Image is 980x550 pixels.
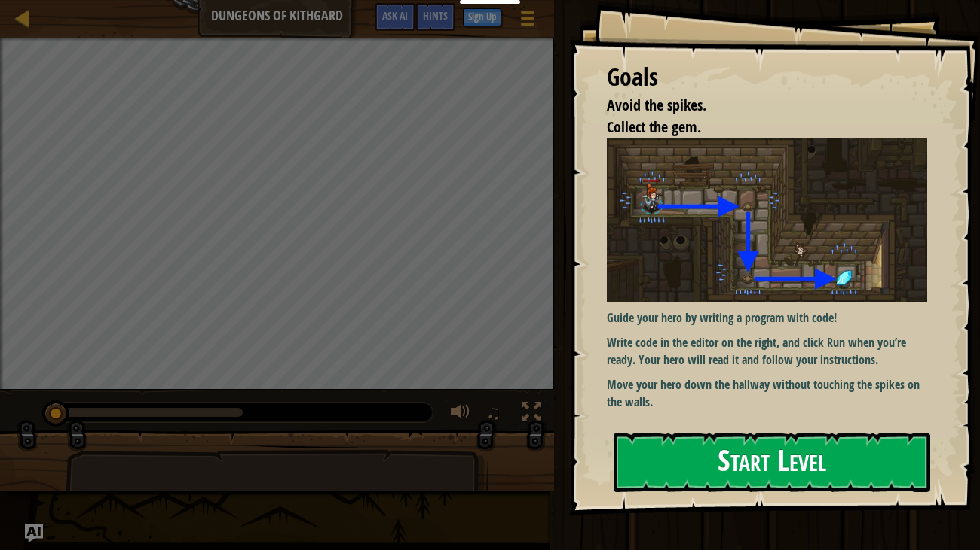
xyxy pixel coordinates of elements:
[516,399,547,430] button: Toggle fullscreen
[509,3,547,38] button: Show game menu
[607,60,928,95] div: Goals
[607,309,928,327] p: Guide your hero by writing a program with code!
[25,524,43,542] button: Ask AI
[607,138,928,302] img: Dungeons of kithgard
[588,117,924,138] li: Collect the gem.
[446,399,476,430] button: Adjust volume
[607,117,701,137] span: Collect the gem.
[607,334,928,369] p: Write code in the editor on the right, and click Run when you’re ready. Your hero will read it an...
[375,3,415,31] button: Ask AI
[614,433,931,492] button: Start Level
[463,8,501,26] button: Sign Up
[486,401,501,424] span: ♫
[483,399,509,430] button: ♫
[382,8,408,23] span: Ask AI
[607,95,706,115] span: Avoid the spikes.
[423,8,448,23] span: Hints
[607,376,928,411] p: Move your hero down the hallway without touching the spikes on the walls.
[588,95,924,117] li: Avoid the spikes.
